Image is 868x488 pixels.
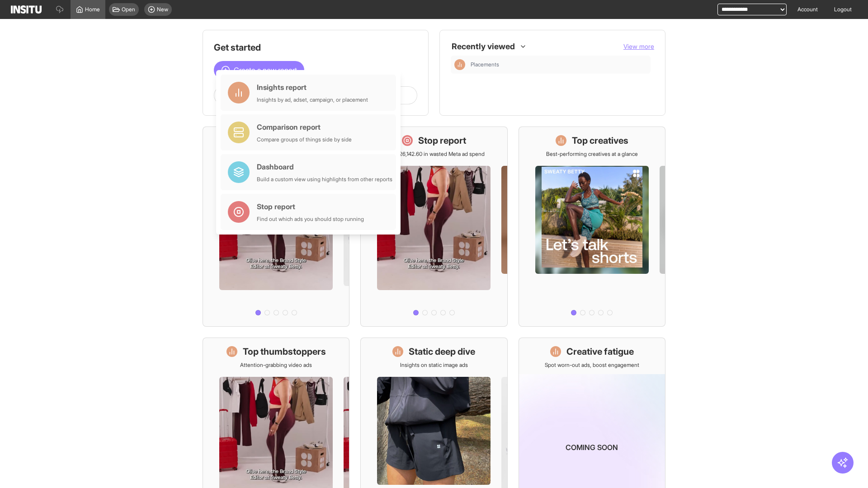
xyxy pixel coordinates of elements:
[203,127,349,327] a: What's live nowSee all active ads instantly
[623,42,654,51] button: View more
[240,361,312,369] p: Attention-grabbing video ads
[418,134,466,147] h1: Stop report
[243,345,326,358] h1: Top thumbstoppers
[257,136,352,143] div: Compare groups of things side by side
[257,176,392,183] div: Build a custom view using highlights from other reports
[257,82,368,93] div: Insights report
[214,61,304,79] button: Create a new report
[519,127,665,327] a: Top creativesBest-performing creatives at a glance
[257,216,364,223] div: Find out which ads you should stop running
[11,5,42,14] img: Logo
[454,59,465,70] div: Insights
[360,127,507,327] a: Stop reportSave £26,142.60 in wasted Meta ad spend
[383,150,485,158] p: Save £26,142.60 in wasted Meta ad spend
[157,6,168,13] span: New
[400,361,468,369] p: Insights on static image ads
[257,122,352,132] div: Comparison report
[257,161,392,172] div: Dashboard
[409,345,475,358] h1: Static deep dive
[234,65,297,75] span: Create a new report
[572,134,628,147] h1: Top creatives
[471,61,499,68] span: Placements
[623,42,654,50] span: View more
[214,41,417,54] h1: Get started
[257,96,368,103] div: Insights by ad, adset, campaign, or placement
[546,150,638,158] p: Best-performing creatives at a glance
[257,201,364,212] div: Stop report
[122,6,135,13] span: Open
[85,6,100,13] span: Home
[471,61,647,68] span: Placements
